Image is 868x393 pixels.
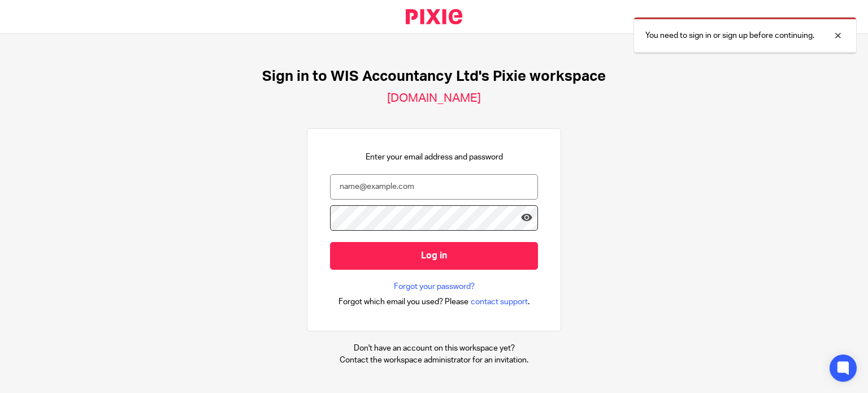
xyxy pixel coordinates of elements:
input: Log in [330,242,538,270]
div: . [338,295,530,308]
p: You need to sign in or sign up before continuing. [645,30,814,41]
p: Enter your email address and password [366,152,503,163]
h2: [DOMAIN_NAME] [387,91,481,106]
h1: Sign in to WIS Accountancy Ltd's Pixie workspace [262,68,606,85]
p: Contact the workspace administrator for an invitation. [340,355,528,366]
p: Don't have an account on this workspace yet? [340,343,528,354]
input: name@example.com [330,174,538,200]
span: contact support [471,296,528,308]
a: Forgot your password? [394,281,475,292]
span: Forgot which email you used? Please [338,296,468,308]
